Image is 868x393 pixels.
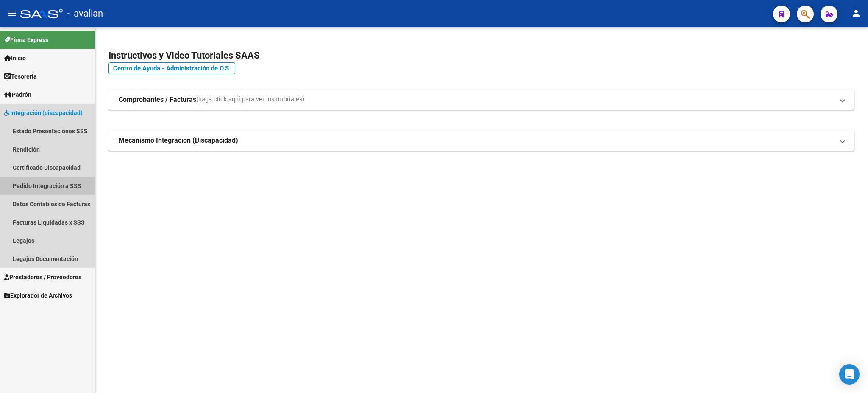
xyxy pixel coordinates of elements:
span: Integración (discapacidad) [4,108,83,118]
strong: Comprobantes / Facturas [119,95,196,104]
strong: Mecanismo Integración (Discapacidad) [119,136,238,145]
span: Tesorería [4,72,37,81]
span: Explorador de Archivos [4,291,72,300]
mat-expansion-panel-header: Comprobantes / Facturas(haga click aquí para ver los tutoriales) [108,90,854,110]
mat-expansion-panel-header: Mecanismo Integración (Discapacidad) [108,130,854,151]
span: (haga click aquí para ver los tutoriales) [196,95,304,104]
span: Padrón [4,90,31,99]
span: Firma Express [4,35,48,45]
div: Open Intercom Messenger [839,364,860,385]
h2: Instructivos y Video Tutoriales SAAS [108,48,854,64]
span: - avalian [67,4,103,23]
mat-icon: menu [7,8,17,18]
mat-icon: person [851,8,861,18]
span: Inicio [4,53,26,63]
span: Prestadores / Proveedores [4,272,81,282]
a: Centro de Ayuda - Administración de O.S. [108,62,235,74]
